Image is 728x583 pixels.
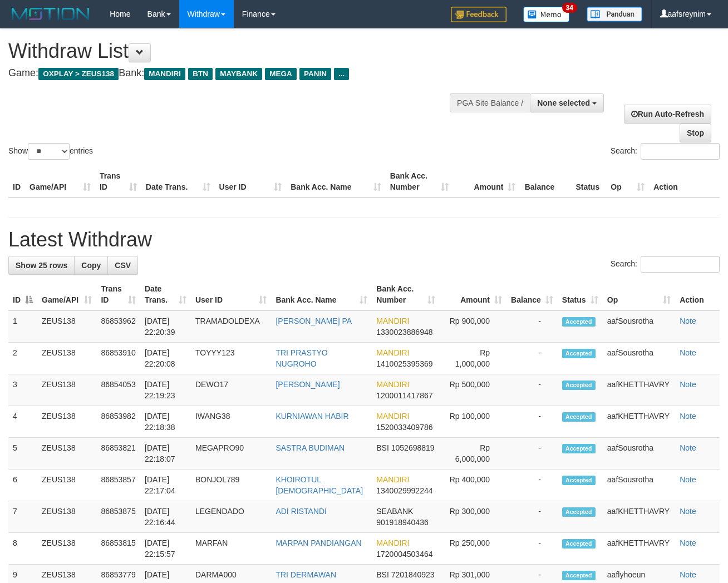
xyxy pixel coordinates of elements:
a: Run Auto-Refresh [624,105,711,123]
span: PANIN [299,68,331,80]
th: Amount: activate to sort column ascending [440,279,506,310]
th: ID: activate to sort column descending [8,279,37,310]
td: DEWO17 [191,374,271,406]
td: 7 [8,501,37,533]
td: TRAMADOLDEXA [191,310,271,343]
span: Copy 1520033409786 to clipboard [376,423,432,432]
a: ADI RISTANDI [276,507,327,516]
th: Balance: activate to sort column ascending [506,279,558,310]
td: IWANG38 [191,406,271,438]
td: [DATE] 22:20:39 [140,310,191,343]
td: [DATE] 22:20:08 [140,343,191,374]
a: [PERSON_NAME] [276,380,340,389]
span: Accepted [562,476,596,485]
span: 34 [562,3,577,13]
h4: Game: Bank: [8,68,474,79]
th: Balance [520,166,571,197]
a: KURNIAWAN HABIR [276,412,348,421]
td: [DATE] 22:15:57 [140,533,191,565]
td: aafSousrotha [603,310,675,343]
td: aafSousrotha [603,470,675,501]
td: MEGAPRO90 [191,438,271,470]
span: MANDIRI [376,317,409,325]
span: MANDIRI [376,412,409,421]
td: ZEUS138 [37,470,96,501]
td: ZEUS138 [37,533,96,565]
label: Show entries [8,143,93,160]
span: Accepted [562,539,596,549]
th: Amount [453,166,520,197]
a: Note [680,538,696,547]
span: Accepted [562,349,596,358]
span: Copy 7201840923 to clipboard [391,570,435,579]
a: SASTRA BUDIMAN [276,443,345,452]
th: User ID: activate to sort column ascending [191,279,271,310]
td: - [506,406,558,438]
td: Rp 6,000,000 [440,438,506,470]
td: - [506,310,558,343]
a: Note [680,412,696,421]
span: SEABANK [376,507,413,516]
a: Note [680,475,696,484]
span: Copy 1340029992244 to clipboard [376,486,432,495]
span: MANDIRI [144,68,185,80]
td: aafSousrotha [603,438,675,470]
img: MOTION_logo.png [8,6,93,22]
a: MARPAN PANDIANGAN [276,538,361,547]
td: ZEUS138 [37,501,96,533]
img: Button%20Memo.svg [523,7,570,22]
td: [DATE] 22:18:38 [140,406,191,438]
span: BSI [376,570,389,579]
a: Note [680,507,696,516]
a: Note [680,317,696,325]
span: Show 25 rows [16,261,67,270]
th: Action [675,279,720,310]
th: Bank Acc. Number: activate to sort column ascending [372,279,440,310]
th: ID [8,166,25,197]
td: aafKHETTHAVRY [603,533,675,565]
td: - [506,438,558,470]
td: 6 [8,470,37,501]
td: LEGENDADO [191,501,271,533]
th: Status: activate to sort column ascending [558,279,603,310]
td: - [506,533,558,565]
td: 1 [8,310,37,343]
td: Rp 100,000 [440,406,506,438]
span: Copy [81,261,101,270]
td: ZEUS138 [37,374,96,406]
td: Rp 400,000 [440,470,506,501]
span: MANDIRI [376,538,409,547]
a: Note [680,380,696,389]
span: MEGA [265,68,297,80]
th: User ID [215,166,287,197]
span: CSV [115,261,131,270]
td: aafSousrotha [603,343,675,374]
span: Copy 1410025395369 to clipboard [376,359,432,368]
td: [DATE] 22:16:44 [140,501,191,533]
label: Search: [611,256,720,273]
td: 86853875 [96,501,140,533]
span: ... [334,68,349,80]
span: None selected [537,98,590,107]
th: Date Trans.: activate to sort column ascending [140,279,191,310]
td: ZEUS138 [37,310,96,343]
a: Copy [74,256,108,275]
span: Accepted [562,317,596,327]
img: panduan.png [587,7,642,22]
th: Game/API: activate to sort column ascending [37,279,96,310]
td: ZEUS138 [37,406,96,438]
td: 86853815 [96,533,140,565]
th: Bank Acc. Number [386,166,453,197]
img: Feedback.jpg [451,7,506,22]
a: [PERSON_NAME] PA [276,317,352,325]
td: MARFAN [191,533,271,565]
span: Accepted [562,571,596,580]
span: BSI [376,443,389,452]
span: Accepted [562,507,596,517]
span: Copy 1330023886948 to clipboard [376,328,432,337]
th: Trans ID: activate to sort column ascending [96,279,140,310]
input: Search: [641,143,720,160]
td: Rp 250,000 [440,533,506,565]
th: Bank Acc. Name: activate to sort column ascending [271,279,372,310]
td: [DATE] 22:19:23 [140,374,191,406]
